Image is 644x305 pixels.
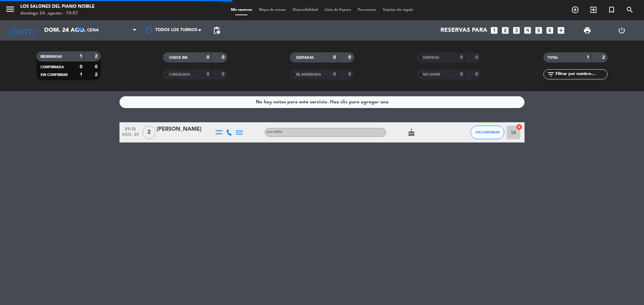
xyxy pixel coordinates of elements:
i: [DATE] [5,23,41,38]
div: LOG OUT [605,20,639,41]
div: Los Salones del Piano Nobile [20,3,95,10]
strong: 0 [222,72,226,77]
i: exit_to_app [589,6,597,14]
span: CANCELADA [169,73,190,76]
span: Lista de Espera [321,8,354,12]
strong: 0 [95,65,99,69]
span: SENTADAS [296,56,314,59]
span: SIN CONFIRMAR [476,130,500,134]
span: CHECK INS [169,56,188,59]
strong: 2 [95,72,99,77]
span: RESERVADAS [41,55,62,58]
span: Mis reservas [227,8,256,12]
span: pending_actions [213,26,221,34]
strong: 1 [80,54,82,59]
span: Pre-acceso [354,8,379,12]
button: SIN CONFIRMAR [471,126,504,139]
strong: 2 [602,55,606,60]
i: arrow_drop_down [63,26,71,34]
span: Reservas para [440,27,487,34]
strong: 0 [460,55,463,60]
input: Filtrar por nombre... [555,71,607,78]
i: menu [5,4,15,14]
strong: 0 [475,55,479,60]
i: looks_5 [534,26,543,35]
i: filter_list [547,70,555,78]
strong: 0 [475,72,479,77]
strong: 2 [95,54,99,59]
i: add_box [557,26,565,35]
i: looks_one [490,26,499,35]
i: turned_in_not [608,6,616,14]
strong: 1 [80,72,82,77]
i: looks_6 [545,26,554,35]
strong: 0 [207,72,209,77]
span: RE AGENDADA [296,73,321,76]
span: NO SHOW [423,73,440,76]
span: 21:15 [122,125,139,132]
strong: 0 [222,55,226,60]
span: SIN CONFIRMAR [41,73,68,77]
div: No hay notas para este servicio. Haz clic para agregar una [256,98,388,106]
span: Disponibilidad [289,8,321,12]
div: domingo 24. agosto - 19:57 [20,10,95,17]
span: CONFIRMADA [41,66,64,69]
i: add_circle_outline [571,6,579,14]
div: [PERSON_NAME] [157,125,214,134]
span: Mapa de mesas [256,8,289,12]
strong: 0 [348,55,352,60]
button: menu [5,4,15,17]
span: 2 [142,126,156,139]
i: looks_3 [512,26,521,35]
span: ago. 24 [122,132,139,140]
span: Cena [87,28,99,33]
span: print [583,26,591,34]
span: Tarjetas de regalo [379,8,417,12]
span: TOTAL [547,56,558,59]
strong: 0 [333,55,336,60]
strong: 0 [207,55,209,60]
i: looks_4 [523,26,532,35]
i: looks_two [501,26,510,35]
i: cancel [516,124,522,130]
strong: 1 [587,55,589,60]
strong: 0 [80,65,82,69]
strong: 0 [333,72,336,77]
span: SERVIDAS [423,56,439,59]
i: cake [407,128,415,136]
span: A LA CARTA [267,131,282,133]
strong: 0 [460,72,463,77]
strong: 0 [348,72,352,77]
i: search [626,6,634,14]
i: power_settings_new [618,26,626,34]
